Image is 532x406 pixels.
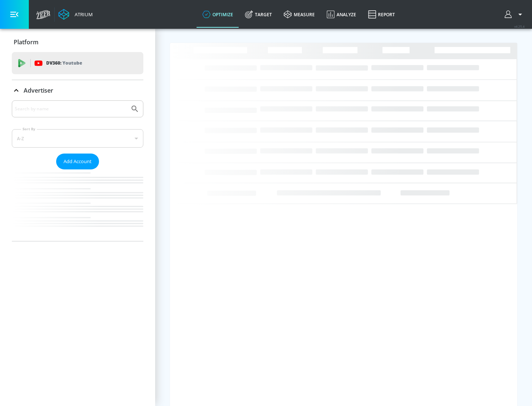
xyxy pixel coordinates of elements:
[12,80,143,101] div: Advertiser
[514,24,525,28] span: v 4.25.4
[12,129,143,148] div: A-Z
[62,59,82,67] p: Youtube
[12,52,143,74] div: DV360: Youtube
[12,100,143,241] div: Advertiser
[362,1,401,28] a: Report
[56,154,99,169] button: Add Account
[321,1,362,28] a: Analyze
[14,38,38,46] p: Platform
[12,32,143,52] div: Platform
[24,86,53,94] p: Advertiser
[21,127,37,131] label: Sort By
[58,9,93,20] a: Atrium
[12,169,143,241] nav: list of Advertiser
[239,1,278,28] a: Target
[46,59,82,67] p: DV360:
[72,11,93,18] div: Atrium
[278,1,321,28] a: measure
[15,104,127,114] input: Search by name
[64,157,92,166] span: Add Account
[197,1,239,28] a: optimize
